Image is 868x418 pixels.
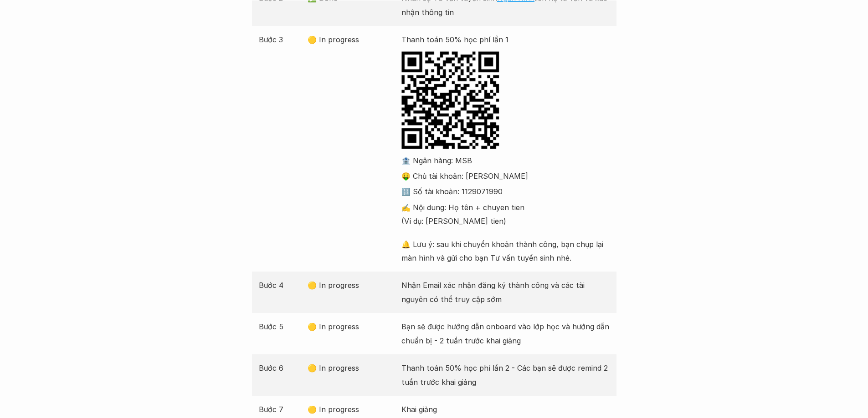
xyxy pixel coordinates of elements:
p: Bước 4 [259,278,303,292]
p: 🏦 Ngân hàng: MSB [401,154,610,167]
p: ✍️ Nội dung: Họ tên + chuyen tien (Ví dụ: [PERSON_NAME] tien) [401,201,610,228]
p: Bạn sẽ được hướng dẫn onboard vào lớp học và hướng dẫn chuẩn bị - 2 tuần trước khai giảng [401,320,610,347]
p: Thanh toán 50% học phí lần 1 [401,33,610,46]
p: 🟡 In progress [308,320,397,333]
p: Bước 3 [259,33,303,46]
p: Thanh toán 50% học phí lần 2 - Các bạn sẽ được remind 2 tuần trước khai giảng [401,361,610,389]
p: 🟡 In progress [308,361,397,375]
p: 🤑 Chủ tài khoản: [PERSON_NAME] [401,169,610,183]
p: Bước 6 [259,361,303,375]
p: 🔢 Số tài khoản: 1129071990 [401,185,610,198]
p: 🟡 In progress [308,403,397,416]
p: 🔔 Lưu ý: sau khi chuyển khoản thành công, bạn chụp lại màn hình và gửi cho bạn Tư vấn tuyển sinh ... [401,237,610,265]
p: 🟡 In progress [308,33,397,46]
p: Bước 7 [259,403,303,416]
p: Nhận Email xác nhận đăng ký thành công và các tài nguyên có thể truy cập sớm [401,278,610,306]
p: Bước 5 [259,320,303,333]
p: Khai giảng [401,403,610,416]
p: 🟡 In progress [308,278,397,292]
